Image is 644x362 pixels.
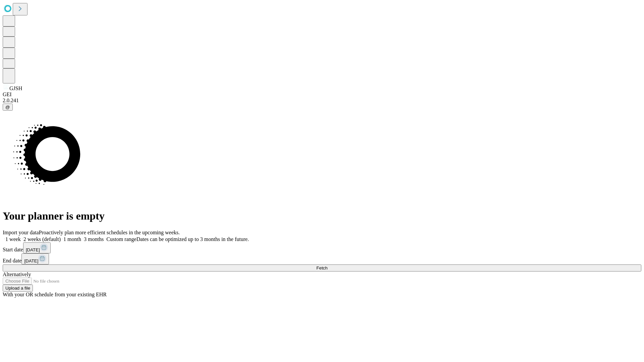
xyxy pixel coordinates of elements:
div: GEI [3,92,641,98]
button: Fetch [3,264,641,271]
span: Fetch [316,265,327,270]
span: With your OR schedule from your existing EHR [3,292,107,297]
span: 1 month [63,236,81,242]
button: [DATE] [21,253,49,264]
span: Dates can be optimized up to 3 months in the future. [137,236,249,242]
span: @ [5,105,10,110]
span: [DATE] [26,247,40,252]
div: Start date [3,242,641,253]
div: End date [3,253,641,264]
div: 2.0.241 [3,98,641,104]
span: 3 months [84,236,104,242]
h1: Your planner is empty [3,210,641,222]
span: Custom range [106,236,136,242]
span: [DATE] [24,258,38,263]
button: [DATE] [23,242,51,253]
span: Proactively plan more efficient schedules in the upcoming weeks. [39,230,180,235]
span: GJSH [9,85,22,91]
span: Alternatively [3,271,31,277]
span: 2 weeks (default) [23,236,61,242]
button: Upload a file [3,285,33,292]
span: Import your data [3,230,39,235]
button: @ [3,104,13,111]
span: 1 week [5,236,21,242]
